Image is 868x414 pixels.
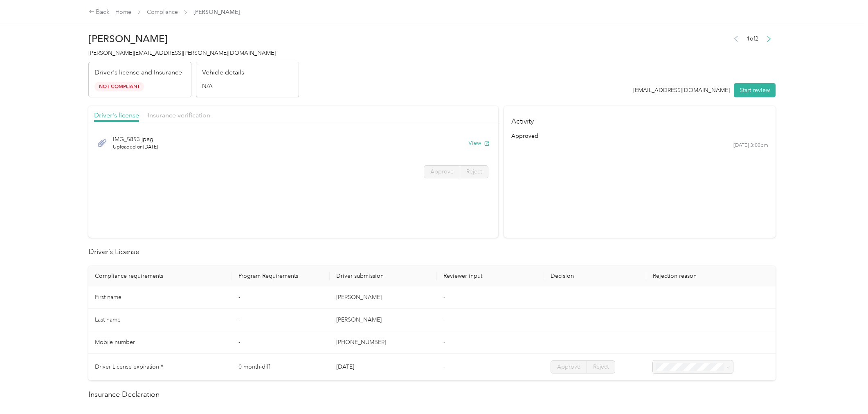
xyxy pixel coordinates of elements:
span: Mobile number [95,339,135,346]
h2: Insurance Declaration [88,389,776,400]
span: [PERSON_NAME][EMAIL_ADDRESS][PERSON_NAME][DOMAIN_NAME] [88,49,276,56]
span: - [443,363,445,370]
th: Program Requirements [232,266,329,286]
span: [PERSON_NAME] [193,8,240,16]
span: - [443,294,445,301]
button: View [468,139,490,147]
td: [PERSON_NAME] [330,286,437,309]
div: Back [89,7,110,17]
span: Approve [430,168,454,175]
th: Reviewer input [437,266,544,286]
td: 0 month-diff [232,354,329,380]
td: First name [88,286,232,309]
span: Reject [466,168,482,175]
th: Driver submission [330,266,437,286]
td: - [232,331,329,354]
h2: Driver’s License [88,246,776,257]
span: Reject [593,363,609,370]
iframe: Everlance-gr Chat Button Frame [822,368,868,414]
a: Home [115,9,131,16]
span: N/A [202,82,213,90]
th: Compliance requirements [88,266,232,286]
span: - [443,316,445,323]
span: First name [95,294,121,301]
h2: [PERSON_NAME] [88,33,299,45]
th: Rejection reason [646,266,776,286]
td: Driver License expiration * [88,354,232,380]
div: approved [511,132,769,140]
td: [DATE] [330,354,437,380]
span: Insurance verification [148,111,210,119]
td: [PERSON_NAME] [330,309,437,331]
td: Last name [88,309,232,331]
th: Decision [544,266,646,286]
span: Driver License expiration * [95,363,163,370]
time: [DATE] 3:00pm [733,142,768,149]
span: IMG_5853.jpeg [113,135,158,144]
span: - [443,339,445,346]
span: Driver's license [94,111,139,119]
span: 1 of 2 [747,34,758,43]
td: [PHONE_NUMBER] [330,331,437,354]
span: Not Compliant [94,82,144,91]
p: Driver's license and Insurance [94,68,182,78]
p: Vehicle details [202,68,244,78]
a: Compliance [147,9,178,16]
h4: Activity [504,106,776,132]
button: Start review [734,83,776,97]
span: Last name [95,316,121,323]
td: - [232,286,329,309]
span: Uploaded on [DATE] [113,144,158,151]
td: Mobile number [88,331,232,354]
td: - [232,309,329,331]
span: Approve [557,363,580,370]
div: [EMAIL_ADDRESS][DOMAIN_NAME] [633,86,730,94]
